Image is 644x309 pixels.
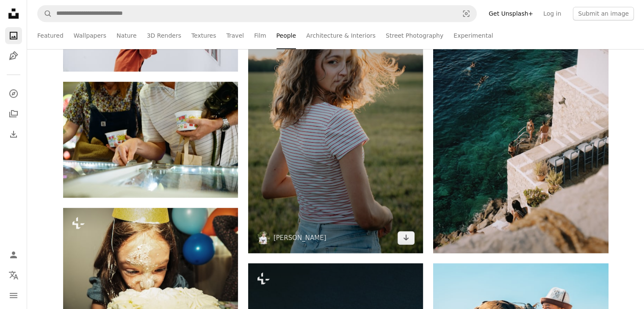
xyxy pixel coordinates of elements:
[398,231,415,245] a: Download
[484,7,538,20] a: Get Unsplash+
[538,7,566,20] a: Log in
[573,7,634,20] button: Submit an image
[456,6,476,22] button: Visual search
[254,22,266,49] a: Film
[63,136,238,143] a: People holding ice cream cups at a counter
[5,105,22,122] a: Collections
[116,22,136,49] a: Nature
[38,6,52,22] button: Search Unsplash
[74,22,106,49] a: Wallpapers
[453,22,493,49] a: Experimental
[433,118,608,126] a: People swim in clear turquoise water near a building.
[226,22,244,49] a: Travel
[147,22,181,49] a: 3D Renders
[5,47,22,64] a: Illustrations
[386,22,443,49] a: Street Photography
[5,287,22,304] button: Menu
[37,5,477,22] form: Find visuals sitewide
[5,126,22,143] a: Download History
[274,234,326,242] a: [PERSON_NAME]
[63,82,238,198] img: People holding ice cream cups at a counter
[257,231,270,245] img: Go to Drew Hays's profile
[5,85,22,102] a: Explore
[5,246,22,263] a: Log in / Sign up
[37,22,64,49] a: Featured
[191,22,216,49] a: Textures
[306,22,376,49] a: Architecture & Interiors
[5,27,22,44] a: Photos
[5,5,22,24] a: Home — Unsplash
[5,267,22,284] button: Language
[63,262,238,270] a: Young girl covered in frosting eats cake
[248,118,423,125] a: Woman with curly hair in a field at sunset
